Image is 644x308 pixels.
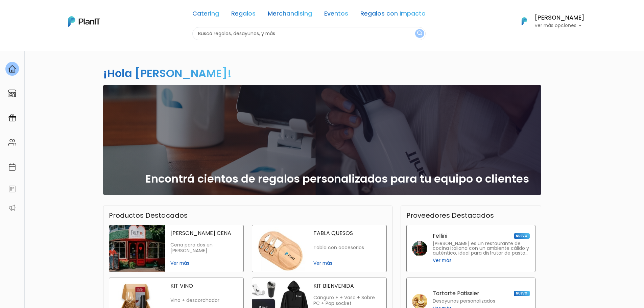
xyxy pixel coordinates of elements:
h3: Productos Destacados [109,211,188,219]
p: KIT BIENVENIDA [313,283,381,289]
img: feedback-78b5a0c8f98aac82b08bfc38622c3050aee476f2c9584af64705fc4e61158814.svg [8,185,16,193]
span: Ver más [313,260,381,267]
a: fellini cena [PERSON_NAME] CENA Cena para dos en [PERSON_NAME] Ver más [109,225,244,272]
span: NUEVO [514,291,529,296]
p: Desayunos personalizados [433,299,495,304]
img: PlanIt Logo [68,16,100,27]
a: Merchandising [268,11,312,19]
a: Regalos con Impacto [360,11,426,19]
a: Eventos [324,11,348,19]
h3: Proveedores Destacados [406,211,494,219]
span: NUEVO [514,233,529,239]
a: Catering [192,11,219,19]
img: calendar-87d922413cdce8b2cf7b7f5f62616a5cf9e4887200fb71536465627b3292af00.svg [8,163,16,171]
p: TABLA QUESOS [313,231,381,236]
span: Ver más [170,260,238,267]
p: [PERSON_NAME] es un restaurante de cocina italiana con un ambiente cálido y auténtico, ideal para... [433,241,530,256]
button: PlanIt Logo [PERSON_NAME] Ver más opciones [513,13,585,30]
a: Regalos [231,11,256,19]
img: tabla quesos [252,225,308,272]
img: people-662611757002400ad9ed0e3c099ab2801c6687ba6c219adb57efc949bc21e19d.svg [8,138,16,146]
input: Buscá regalos, desayunos, y más [192,27,426,40]
p: Tartarte Patissier [433,291,479,296]
p: Cena para dos en [PERSON_NAME] [170,242,238,254]
p: Vino + descorchador [170,298,238,303]
p: [PERSON_NAME] CENA [170,231,238,236]
p: Ver más opciones [534,23,585,28]
p: Tabla con accesorios [313,245,381,251]
img: fellini cena [109,225,165,272]
img: PlanIt Logo [517,14,532,29]
img: campaigns-02234683943229c281be62815700db0a1741e53638e28bf9629b52c665b00959.svg [8,114,16,122]
h6: [PERSON_NAME] [534,15,585,21]
img: search_button-432b6d5273f82d61273b3651a40e1bd1b912527efae98b1b7a1b2c0702e16a8d.svg [417,30,422,37]
p: Fellini [433,233,447,239]
h2: Encontrá cientos de regalos personalizados para tu equipo o clientes [145,172,529,185]
img: home-e721727adea9d79c4d83392d1f703f7f8bce08238fde08b1acbfd93340b81755.svg [8,65,16,73]
p: KIT VINO [170,283,238,289]
h2: ¡Hola [PERSON_NAME]! [103,66,232,81]
img: marketplace-4ceaa7011d94191e9ded77b95e3339b90024bf715f7c57f8cf31f2d8c509eaba.svg [8,89,16,97]
a: tabla quesos TABLA QUESOS Tabla con accesorios Ver más [252,225,387,272]
p: Canguro + + Vaso + Sobre PC + Pop socket [313,295,381,307]
span: Ver más [433,257,452,264]
a: Fellini NUEVO [PERSON_NAME] es un restaurante de cocina italiana con un ambiente cálido y auténti... [406,225,535,272]
img: fellini [412,241,427,256]
img: partners-52edf745621dab592f3b2c58e3bca9d71375a7ef29c3b500c9f145b62cc070d4.svg [8,204,16,212]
